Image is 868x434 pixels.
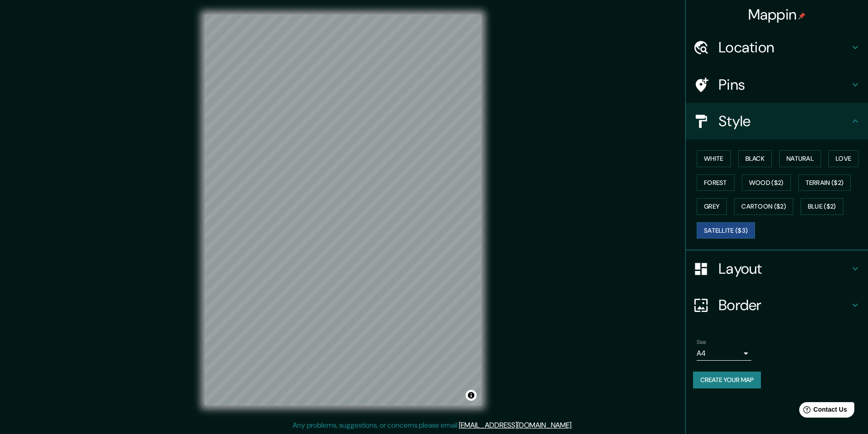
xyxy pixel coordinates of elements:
[466,390,477,401] button: Toggle attribution
[686,287,868,323] div: Border
[574,420,576,431] div: .
[693,372,761,388] button: Create your map
[787,398,858,424] iframe: Help widget launcher
[798,174,851,191] button: Terrain ($2)
[748,5,806,24] h4: Mappin
[801,198,843,215] button: Blue ($2)
[697,198,727,215] button: Grey
[573,420,574,431] div: .
[738,150,772,167] button: Black
[697,150,731,167] button: White
[686,66,868,103] div: Pins
[719,112,850,130] h4: Style
[742,174,791,191] button: Wood ($2)
[719,76,850,94] h4: Pins
[779,150,821,167] button: Natural
[205,15,481,405] canvas: Map
[686,29,868,66] div: Location
[697,346,751,361] div: A4
[293,420,573,431] p: Any problems, suggestions, or concerns please email .
[697,174,734,191] button: Forest
[459,420,571,430] a: [EMAIL_ADDRESS][DOMAIN_NAME]
[828,150,858,167] button: Love
[719,38,850,56] h4: Location
[734,198,793,215] button: Cartoon ($2)
[719,260,850,278] h4: Layout
[719,296,850,314] h4: Border
[686,103,868,139] div: Style
[798,12,806,20] img: pin-icon.png
[697,222,755,239] button: Satellite ($3)
[697,338,706,346] label: Size
[686,250,868,287] div: Layout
